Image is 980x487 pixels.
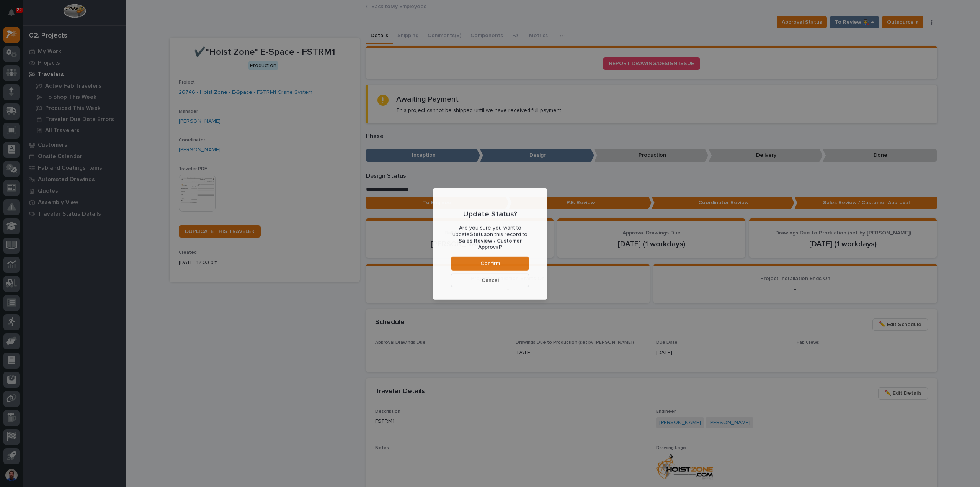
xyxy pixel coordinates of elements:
b: Sales Review / Customer Approval [459,238,522,250]
p: Are you sure you want to update on this record to ? [451,225,529,251]
button: Cancel [451,274,529,287]
span: Confirm [480,260,500,267]
button: Confirm [451,257,529,271]
span: Cancel [482,277,499,284]
p: Update Status? [463,210,517,219]
b: Status [470,231,487,237]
